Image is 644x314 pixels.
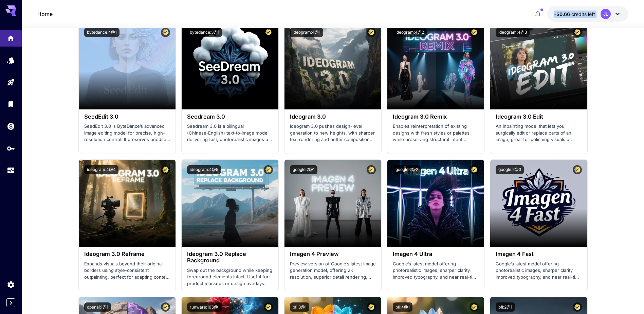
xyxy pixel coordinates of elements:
button: Certified Model – Vetted for best performance and includes a commercial license. [161,28,170,37]
button: Expand sidebar [6,298,15,307]
button: ideogram:4@3 [496,28,530,37]
p: SeedEdit 3.0 is ByteDance’s advanced image editing model for precise, high-resolution control. It... [84,123,170,143]
button: ideogram:4@4 [84,165,118,174]
p: Seedream 3.0 is a bilingual (Chinese‑English) text‑to‑image model delivering fast, photorealistic... [187,123,273,143]
button: Certified Model – Vetted for best performance and includes a commercial license. [573,28,582,37]
div: Settings [7,280,15,289]
span: -$0.66 [554,11,571,17]
div: Playground [7,78,15,87]
p: Swap out the background while keeping foreground elements intact. Useful for product mockups or d... [187,267,273,287]
p: An inpainting model that lets you surgically edit or replace parts of an image, great for polishi... [496,123,582,143]
button: ideogram:4@2 [393,28,427,37]
img: alt [79,22,176,109]
h3: Ideogram 3.0 Remix [393,114,479,120]
button: Certified Model – Vetted for best performance and includes a commercial license. [264,302,273,312]
div: Models [7,56,15,65]
button: bfl:2@1 [496,302,515,312]
button: -$0.65783JL [547,6,628,22]
button: Certified Model – Vetted for best performance and includes a commercial license. [470,302,479,312]
div: Library [7,100,15,108]
button: bytedance:4@1 [84,28,119,37]
div: Usage [7,166,15,175]
h3: Ideogram 3.0 Replace Background [187,251,273,264]
h3: Ideogram 3.0 Edit [496,114,582,120]
img: alt [490,22,587,109]
h3: Imagen 4 Ultra [393,251,479,257]
button: google:2@3 [496,165,524,174]
img: alt [182,160,278,247]
button: bytedance:3@1 [187,28,222,37]
button: Certified Model – Vetted for best performance and includes a commercial license. [367,28,376,37]
div: API Keys [7,144,15,153]
h3: Imagen 4 Preview [290,251,376,257]
button: google:2@1 [290,165,317,174]
button: ideogram:4@1 [290,28,323,37]
h3: SeedEdit 3.0 [84,114,170,120]
span: credits left [571,11,595,17]
img: alt [284,160,381,247]
button: Certified Model – Vetted for best performance and includes a commercial license. [161,302,170,312]
img: alt [387,160,484,247]
h3: Imagen 4 Fast [496,251,582,257]
button: Certified Model – Vetted for best performance and includes a commercial license. [367,302,376,312]
button: Certified Model – Vetted for best performance and includes a commercial license. [573,302,582,312]
p: Google’s latest model offering photorealistic images, sharper clarity, improved typography, and n... [393,261,479,281]
button: Certified Model – Vetted for best performance and includes a commercial license. [264,165,273,174]
p: Enables reinterpretation of existing designs with fresh styles or palettes, while preserving stru... [393,123,479,143]
img: alt [79,160,176,247]
img: alt [387,22,484,109]
button: bfl:4@1 [393,302,412,312]
button: ideogram:4@5 [187,165,221,174]
div: Wallet [7,122,15,130]
button: Certified Model – Vetted for best performance and includes a commercial license. [367,165,376,174]
img: alt [182,22,278,109]
p: Ideogram 3.0 pushes design-level generation to new heights, with sharper text rendering and bette... [290,123,376,143]
img: alt [284,22,381,109]
button: openai:1@1 [84,302,111,312]
p: Expands visuals beyond their original borders using style-consistent outpainting, perfect for ada... [84,261,170,281]
h3: Ideogram 3.0 [290,114,376,120]
div: JL [601,9,611,19]
p: Preview version of Google’s latest image generation model, offering 2K resolution, superior detai... [290,261,376,281]
button: google:2@2 [393,165,421,174]
button: Certified Model – Vetted for best performance and includes a commercial license. [573,165,582,174]
button: Certified Model – Vetted for best performance and includes a commercial license. [470,165,479,174]
div: Home [7,32,15,40]
img: alt [490,160,587,247]
h3: Seedream 3.0 [187,114,273,120]
nav: breadcrumb [37,10,53,18]
button: Certified Model – Vetted for best performance and includes a commercial license. [161,165,170,174]
button: bfl:3@1 [290,302,309,312]
div: -$0.65783 [554,11,595,18]
button: Certified Model – Vetted for best performance and includes a commercial license. [470,28,479,37]
button: Certified Model – Vetted for best performance and includes a commercial license. [264,28,273,37]
p: Google’s latest model offering photorealistic images, sharper clarity, improved typography, and n... [496,261,582,281]
button: runware:106@1 [187,302,222,312]
a: Home [37,10,53,18]
h3: Ideogram 3.0 Reframe [84,251,170,257]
